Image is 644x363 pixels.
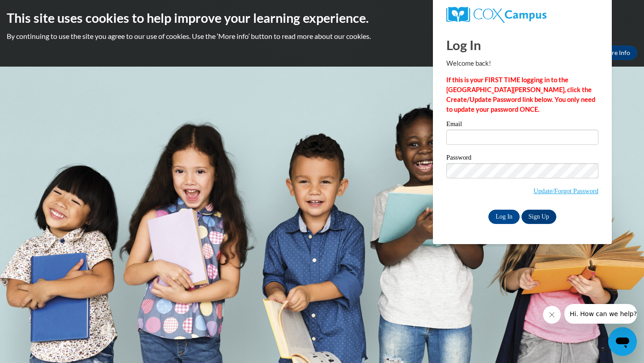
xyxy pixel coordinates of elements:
img: COX Campus [446,7,547,23]
h1: Log In [446,36,598,54]
label: Password [446,154,598,163]
a: More Info [595,46,637,60]
strong: If this is your FIRST TIME logging in to the [GEOGRAPHIC_DATA][PERSON_NAME], click the Create/Upd... [446,76,595,113]
h2: This site uses cookies to help improve your learning experience. [7,9,637,27]
label: Email [446,121,598,130]
a: Sign Up [521,210,556,224]
iframe: Button to launch messaging window [608,327,637,356]
a: Update/Forgot Password [534,187,598,194]
input: Log In [488,210,520,224]
p: By continuing to use the site you agree to our use of cookies. Use the ‘More info’ button to read... [7,31,637,41]
iframe: Message from company [564,304,637,324]
a: COX Campus [446,7,598,23]
iframe: Close message [543,306,561,324]
p: Welcome back! [446,59,598,68]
